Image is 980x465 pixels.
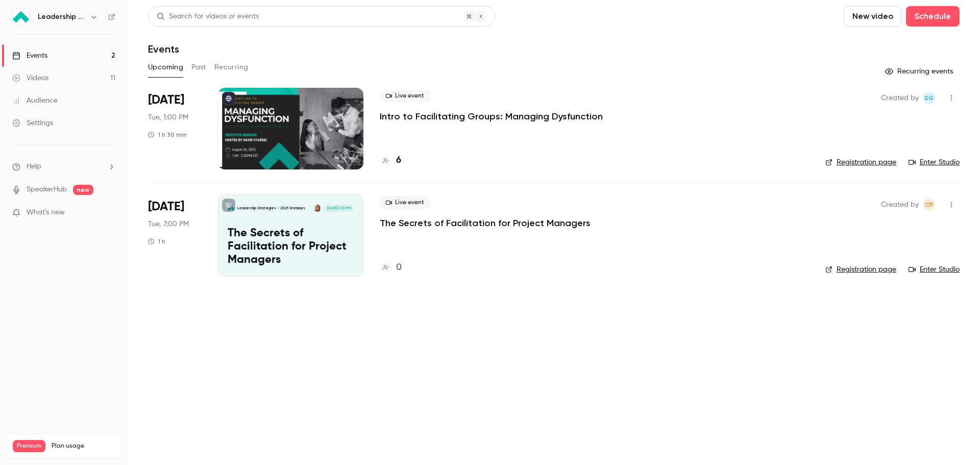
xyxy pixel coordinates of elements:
span: [DATE] 7:00 PM [324,205,353,212]
span: [DATE] [148,92,184,108]
span: Help [27,161,41,172]
span: Shay Gant [923,92,935,104]
span: Tue, 7:00 PM [148,219,189,229]
button: Schedule [906,6,960,27]
p: The Secrets of Facilitation for Project Managers [228,227,354,266]
span: Created by [881,92,919,104]
div: Search for videos or events [157,11,259,22]
div: Aug 26 Tue, 1:00 PM (America/New York) [148,88,202,169]
span: Plan usage [52,442,115,450]
a: Registration page [825,264,896,275]
span: Live event [380,90,430,102]
h6: Leadership Strategies - 2025 Webinars [38,12,86,22]
a: The Secrets of Facilitation for Project Managers [380,217,591,229]
span: CP [925,199,934,211]
button: Past [191,59,206,76]
a: Enter Studio [909,264,960,275]
img: Leadership Strategies - 2025 Webinars [13,9,29,25]
a: Registration page [825,157,896,167]
a: 0 [380,261,402,275]
iframe: Noticeable Trigger [103,208,115,217]
a: The Secrets of Facilitation for Project ManagersLeadership Strategies - 2025 WebinarsMichael Wilk... [218,194,363,276]
span: What's new [27,207,65,218]
span: SG [924,92,934,104]
div: 1 h 30 min [148,131,187,139]
span: Created by [881,199,919,211]
span: new [73,185,93,195]
span: Live event [380,197,430,209]
img: Michael Wilkinson, CMF™ [314,205,321,212]
div: Settings [12,118,53,128]
span: Tue, 1:00 PM [148,112,188,123]
p: Leadership Strategies - 2025 Webinars [237,206,305,211]
span: Chyenne Pastrana [923,199,935,211]
button: New video [844,6,902,27]
div: 1 h [148,237,165,246]
a: 6 [380,154,401,167]
div: Videos [12,73,48,83]
li: help-dropdown-opener [12,161,115,172]
h4: 6 [396,154,401,167]
a: SpeakerHub [27,184,67,195]
button: Recurring [214,59,249,76]
div: Sep 30 Tue, 7:00 PM (America/New York) [148,194,202,276]
button: Recurring events [880,63,960,80]
a: Enter Studio [909,157,960,167]
span: Premium [13,440,45,452]
button: Upcoming [148,59,183,76]
h4: 0 [396,261,402,275]
h1: Events [148,43,179,55]
a: Intro to Facilitating Groups: Managing Dysfunction [380,110,603,123]
div: Events [12,51,47,61]
div: Audience [12,95,58,106]
span: [DATE] [148,199,184,215]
